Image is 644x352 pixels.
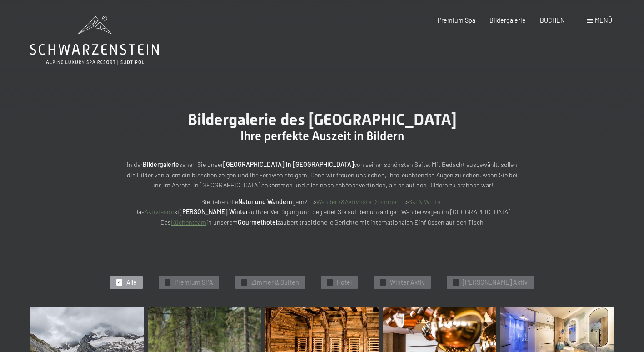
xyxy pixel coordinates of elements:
span: Ihre perfekte Auszeit in Bildern [240,129,404,143]
strong: Bildergalerie [143,161,179,168]
span: ✓ [381,280,384,285]
span: ✓ [454,280,458,285]
a: Premium Spa [438,16,475,24]
span: Zimmer & Suiten [251,278,299,287]
p: Sie lieben die gern? --> ---> Das ist zu Ihrer Verfügung und begleitet Sie auf den unzähligen Wan... [122,197,522,228]
a: BUCHEN [540,16,565,24]
span: Menü [595,16,612,24]
span: Premium SPA [175,278,213,287]
a: Ski & Winter [409,198,443,206]
span: Hotel [337,278,352,287]
strong: [PERSON_NAME] Winter [180,208,248,216]
strong: [GEOGRAPHIC_DATA] in [GEOGRAPHIC_DATA] [223,161,354,168]
strong: Gourmethotel [238,218,277,226]
a: Aktivteam [145,208,172,216]
span: [PERSON_NAME] Aktiv [463,278,528,287]
a: Bildergalerie [489,16,526,24]
span: ✓ [117,280,121,285]
span: ✓ [328,280,332,285]
a: Wandern&AktivitätenSommer [316,198,399,206]
span: Alle [126,278,137,287]
p: In der sehen Sie unser von seiner schönsten Seite. Mit Bedacht ausgewählt, sollen die Bilder von ... [122,160,522,191]
span: ✓ [166,280,170,285]
a: Küchenteam [171,218,206,226]
span: Winter Aktiv [390,278,425,287]
span: Bildergalerie des [GEOGRAPHIC_DATA] [188,110,457,129]
span: ✓ [242,280,246,285]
